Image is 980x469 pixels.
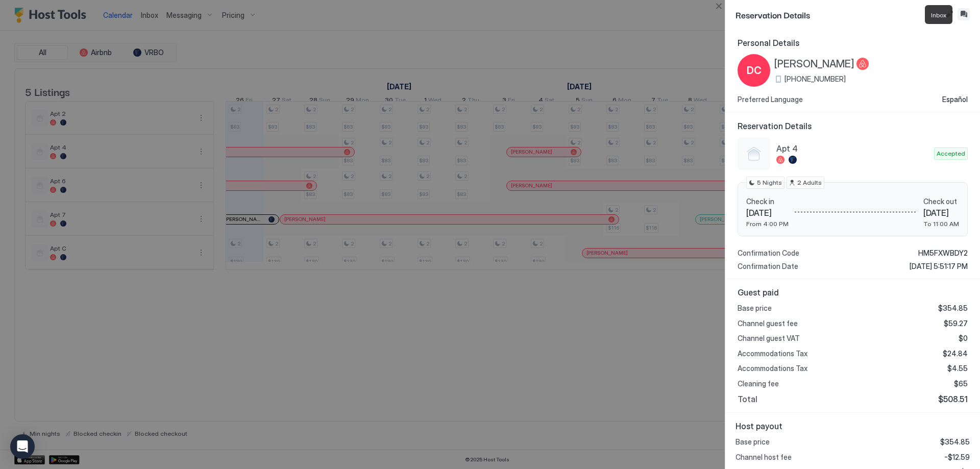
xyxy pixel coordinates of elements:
[738,364,807,373] span: Accommodations Tax
[958,8,970,20] button: Inbox
[738,121,968,131] span: Reservation Details
[923,197,959,206] span: Check out
[947,364,968,373] span: $4.55
[738,304,772,313] span: Base price
[738,262,798,271] span: Confirmation Date
[738,319,798,328] span: Channel guest fee
[10,434,35,459] div: Open Intercom Messenger
[938,304,968,313] span: $354.85
[931,11,946,19] span: Inbox
[738,287,968,298] span: Guest paid
[757,178,782,187] span: 5 Nights
[747,63,762,78] span: DC
[746,208,789,218] span: [DATE]
[785,75,846,84] span: [PHONE_NUMBER]
[797,178,822,187] span: 2 Adults
[738,95,803,104] span: Preferred Language
[910,262,968,271] span: [DATE] 5:51:17 PM
[774,58,854,70] span: [PERSON_NAME]
[736,421,970,431] span: Host payout
[736,8,941,21] span: Reservation Details
[746,197,789,206] span: Check in
[736,453,792,462] span: Channel host fee
[738,349,807,358] span: Accommodations Tax
[940,437,970,447] span: $354.85
[746,220,789,228] span: From 4:00 PM
[918,249,968,258] span: HM5FXWBDY2
[944,319,968,328] span: $59.27
[923,220,959,228] span: To 11:00 AM
[776,143,930,154] span: Apt 4
[942,95,968,104] span: Español
[738,379,779,388] span: Cleaning fee
[938,394,968,404] span: $508.51
[738,334,800,343] span: Channel guest VAT
[738,38,968,48] span: Personal Details
[736,437,770,447] span: Base price
[923,208,959,218] span: [DATE]
[954,379,968,388] span: $65
[738,394,757,404] span: Total
[943,349,968,358] span: $24.84
[944,453,970,462] span: -$12.59
[937,149,965,158] span: Accepted
[959,334,968,343] span: $0
[738,249,799,258] span: Confirmation Code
